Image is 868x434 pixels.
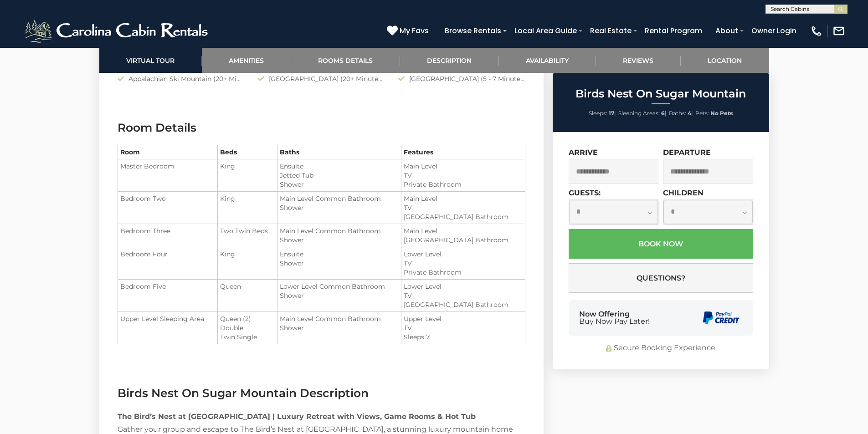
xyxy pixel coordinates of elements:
li: [GEOGRAPHIC_DATA] Bathroom [404,235,522,245]
li: Sleeps 7 [404,332,522,342]
li: | [618,107,667,119]
img: phone-regular-white.png [810,25,823,37]
li: Shower [280,235,399,245]
div: Secure Booking Experience [569,343,753,353]
li: Shower [280,291,399,300]
li: Twin Single [220,332,275,342]
li: Double [220,323,275,332]
a: About [711,23,743,39]
a: Real Estate [586,23,636,39]
li: Private Bathroom [404,180,522,189]
div: [GEOGRAPHIC_DATA] (5 - 7 Minute Drive) [391,74,532,83]
a: Availability [499,48,596,73]
li: Private Bathroom [404,268,522,277]
a: My Favs [387,25,431,37]
span: Two Twin Beds [220,227,268,235]
li: Ensuite [280,162,399,171]
img: White-1-2.png [23,17,212,45]
li: Shower [280,323,399,332]
label: Departure [663,148,711,157]
li: Main Level Common Bathroom [280,314,399,323]
a: Rental Program [640,23,707,39]
td: Bedroom Four [118,247,218,280]
th: Room [118,145,218,159]
td: Upper Level Sleeping Area [118,312,218,344]
span: Baths: [669,110,686,117]
li: Queen (2) [220,314,275,323]
span: King [220,250,235,258]
span: Sleeping Areas: [618,110,660,117]
li: Upper Level [404,314,522,323]
td: Master Bedroom [118,159,218,192]
label: Arrive [569,148,598,157]
a: Local Area Guide [510,23,581,39]
strong: No Pets [710,110,733,117]
div: [GEOGRAPHIC_DATA] (20+ Minutes Drive) [251,74,391,83]
li: [GEOGRAPHIC_DATA] Bathroom [404,300,522,309]
strong: 4 [688,110,691,117]
a: Owner Login [747,23,801,39]
a: Virtual Tour [99,48,202,73]
li: | [589,107,616,119]
li: Lower Level Common Bathroom [280,282,399,291]
td: Bedroom Two [118,192,218,224]
th: Baths [277,145,401,159]
label: Children [663,189,704,197]
span: Queen [220,282,241,291]
li: TV [404,171,522,180]
li: Ensuite [280,250,399,259]
td: Bedroom Three [118,224,218,247]
li: Shower [280,180,399,189]
li: Main Level [404,162,522,171]
span: My Favs [400,25,429,36]
li: Shower [280,259,399,268]
li: Main Level Common Bathroom [280,226,399,235]
div: Now Offering [579,311,650,325]
a: Browse Rentals [440,23,506,39]
h3: Birds Nest On Sugar Mountain Description [118,385,525,401]
a: Reviews [596,48,681,73]
li: Main Level [404,194,522,203]
a: Rooms Details [291,48,400,73]
li: Jetted Tub [280,171,399,180]
li: Main Level [404,226,522,235]
img: mail-regular-white.png [832,25,845,37]
label: Guests: [569,189,601,197]
li: TV [404,291,522,300]
li: [GEOGRAPHIC_DATA] Bathroom [404,212,522,221]
a: Description [400,48,499,73]
li: Lower Level [404,250,522,259]
h3: Room Details [118,120,525,136]
li: TV [404,259,522,268]
span: King [220,162,235,170]
li: Main Level Common Bathroom [280,194,399,203]
strong: 6 [661,110,665,117]
span: Sleeps: [589,110,607,117]
span: Buy Now Pay Later! [579,318,650,325]
span: King [220,194,235,203]
td: Bedroom Five [118,280,218,312]
li: Shower [280,203,399,212]
a: Location [681,48,769,73]
button: Questions? [569,263,753,293]
li: Lower Level [404,282,522,291]
span: Pets: [695,110,709,117]
th: Features [401,145,525,159]
strong: 17 [609,110,614,117]
div: Appalachian Ski Mountain (20+ Minute Drive) [111,74,251,83]
li: TV [404,203,522,212]
li: | [669,107,693,119]
h2: Birds Nest On Sugar Mountain [555,88,767,100]
li: TV [404,323,522,332]
th: Beds [218,145,277,159]
a: Amenities [202,48,291,73]
button: Book Now [569,229,753,259]
strong: The Bird’s Nest at [GEOGRAPHIC_DATA] | Luxury Retreat with Views, Game Rooms & Hot Tub [118,412,476,421]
